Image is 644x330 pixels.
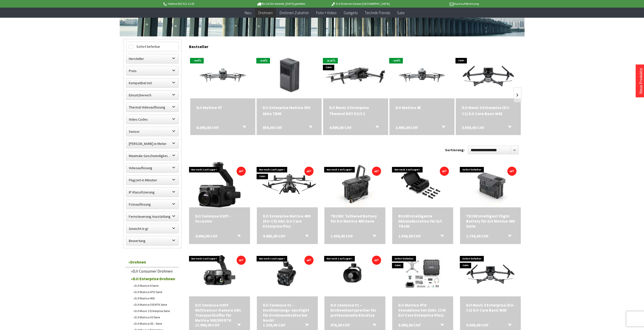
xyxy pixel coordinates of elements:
[466,213,515,229] div: TB100 Intelligent Flight Battery für DJI Matrice 400 Serie
[321,1,400,7] p: DJI Drohnen Dealer [GEOGRAPHIC_DATA]
[126,127,178,136] label: Sensor
[263,104,316,117] a: DJI Enterprise Matrice 350 Akku TB65 859,00 CHF In den Warenkorb
[396,124,418,130] span: 3.985,00 CHF
[502,322,514,329] button: In den Warenkorb
[231,322,243,329] button: In den Warenkorb
[196,104,249,111] a: DJI Matrice 4T 6.090,00 CHF In den Warenkorb
[249,44,329,107] img: DJI Enterprise Matrice 350 Akku TB65
[126,78,178,87] label: Kompatibel mit
[392,252,453,295] img: DJI Matrice 4TD Standalone Set (inkl. 12 M DJI Care Enterprise Plus)
[369,124,382,131] button: In den Warenkorb
[389,57,454,94] img: DJI Matrice 4E
[392,162,453,207] img: BS100 Intelligente Akkuladestation für DJI TB100
[257,168,318,202] img: DJI Enterprise Matrice 400 (EU-C3) inkl. DJI Care Enterprise Plus
[460,162,521,207] img: TB100 Intelligent Flight Battery für DJI Matrice 400 Serie
[398,302,447,318] a: DJI Matrice 4TD Standalone Set (inkl. 12 M DJI Care Enterprise Plus) 8.990,00 CHF In den Warenkorb
[323,55,388,96] img: DJI Mavic 3 Enterprise Thermal M3T EU/C2
[126,139,178,148] label: Maximale Flughöhe in Meter
[126,236,178,245] label: Bewertung
[189,39,521,52] div: Bestseller
[195,213,244,224] a: DJI Zenmuse H20T - Occasion 4.000,00 CHF In den Warenkorb
[367,233,379,240] button: In den Warenkorb
[258,10,273,15] span: Drohnen
[189,251,250,296] img: DJI Zenmuse H30T Multisensor-Kamera inkl. Transportkoffer für Matrice 300/350 RTK
[195,302,244,323] a: DJI Zenmuse H30T Multisensor-Kamera inkl. Transportkoffer für Matrice 300/350 RTK 11.990,00 CHF I...
[398,233,421,238] span: 1.509,00 CHF
[263,233,285,238] span: 9.885,00 CHF
[436,124,448,131] button: In den Warenkorb
[398,322,421,327] span: 8.990,00 CHF
[131,289,179,295] a: DJI Matrice 4TD Serie
[196,124,219,130] span: 6.090,00 CHF
[344,10,358,15] span: Gadgets
[126,257,179,267] a: Drohnen
[316,10,337,15] span: Foto + Video
[245,10,251,15] span: Neu
[195,233,218,238] span: 4.000,00 CHF
[196,104,249,111] div: DJI Matrice 4T
[263,302,312,323] a: DJI Zenmuse S1 – Hochleistungs-Spotlight für Drohneneinsätze bei Nacht 1.329,00 CHF In den Warenkorb
[126,91,178,100] label: Einsatzbereich
[460,256,521,291] img: DJI Mavic 3 Enterprise (EU-C1) DJI Care Basic M3E
[263,213,312,229] div: DJI Enterprise Matrice 400 (EU-C3) inkl. DJI Care Enterprise Plus
[398,213,447,229] a: BS100 Intelligente Akkuladestation für DJI TB100 1.509,00 CHF In den Warenkorb
[280,10,309,15] span: Drohnen Zubehör
[131,314,179,320] a: DJI Matrice 30 Serie
[330,302,379,318] a: DJI Zenmuse V1 – Drohnenlautsprecher für professionelle Einsätze 978,00 CHF In den Warenkorb
[325,251,385,296] img: DJI Zenmuse V1 – Drohnenlautsprecher für professionelle Einsätze
[126,66,178,75] label: Preis
[313,8,340,18] a: Foto + Video
[126,115,178,124] label: Video Codec
[462,124,484,130] span: 3.569,00 CHF
[126,212,178,221] label: Fernsteuerung Ausstattung
[263,302,312,323] div: DJI Zenmuse S1 – Hochleistungs-Spotlight für Drohneneinsätze bei Nacht
[397,10,405,15] span: Sale
[163,1,242,7] p: Hotline 032 511 11 03
[456,57,521,94] img: DJI Mavic 3 Enterprise (EU-C1) DJI Care Basic M3E
[396,104,448,111] div: DJI Matrice 4E
[466,322,489,327] span: 3.569,00 CHF
[330,233,353,238] span: 1.929,00 CHF
[126,224,178,233] label: Gewicht in gr
[367,322,379,329] button: In den Warenkorb
[128,275,179,282] a: DJI Enterprise Drohnen
[131,295,179,301] a: DJI Matrice 400
[638,68,643,94] a: Neue Produkte
[126,175,178,185] label: Flugzeit in Minuten
[126,151,178,160] label: Maximale Geschwindigkeit in km/h
[241,8,255,18] a: Neu
[329,124,352,130] span: 4.899,00 CHF
[190,57,255,94] img: DJI Matrice 4T
[131,308,179,314] a: DJI Mavic 3 Enterprise Serie
[197,162,242,207] img: DJI Zenmuse H20T - Occasion
[231,233,243,240] button: In den Warenkorb
[365,10,390,15] span: Technik-Trends
[502,233,514,240] button: In den Warenkorb
[396,104,448,111] a: DJI Matrice 4E 3.985,00 CHF In den Warenkorb
[462,104,515,117] div: DJI Mavic 3 Enterprise (EU-C1) DJI Care Basic M3E
[330,302,379,318] div: DJI Zenmuse V1 – Drohnenlautsprecher für professionelle Einsätze
[330,213,379,224] div: TB100C Tethered Battery für DJI Matrice 400 Serie
[502,124,514,131] button: In den Warenkorb
[276,8,313,18] a: Drohnen Zubehör
[126,42,178,51] label: Sofort lieferbar
[299,233,311,240] button: In den Warenkorb
[131,282,179,289] a: DJI Matrice 4 Serie
[466,302,515,313] div: DJI Mavic 3 Enterprise (EU-C1) DJI Care Basic M3E
[434,322,447,329] button: In den Warenkorb
[325,162,385,207] img: TB100C Tethered Battery für DJI Matrice 400 Serie
[131,320,179,327] a: DJI Matrice 3D - Serie
[398,213,447,229] div: BS100 Intelligente Akkuladestation für DJI TB100
[237,124,249,131] button: In den Warenkorb
[466,302,515,313] a: DJI Mavic 3 Enterprise (EU-C1) DJI Care Basic M3E 3.569,00 CHF In den Warenkorb
[329,104,382,117] div: DJI Mavic 3 Enterprise Thermal M3T EU/C2
[195,302,244,323] div: DJI Zenmuse H30T Multisensor-Kamera inkl. Transportkoffer für Matrice 300/350 RTK
[257,251,318,296] img: DJI Zenmuse S1 – Hochleistungs-Spotlight für Drohneneinsätze bei Nacht
[466,213,515,229] a: TB100 Intelligent Flight Battery für DJI Matrice 400 Serie 1.739,00 CHF In den Warenkorb
[466,233,489,238] span: 1.739,00 CHF
[126,200,178,209] label: Fotoauflösung
[131,301,179,308] a: DJI Matrice 350 RTK Serie
[255,8,276,18] a: Drohnen
[398,302,447,318] div: DJI Matrice 4TD Standalone Set (inkl. 12 M DJI Care Enterprise Plus)
[126,188,178,197] label: IP Klassifizierung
